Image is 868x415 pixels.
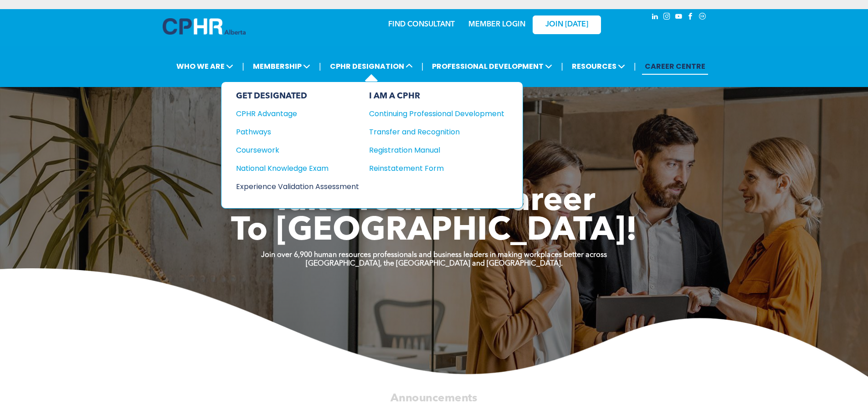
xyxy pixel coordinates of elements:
[369,163,504,174] a: Reinstatement Form
[634,57,636,76] li: |
[174,58,236,75] span: WHO WE ARE
[236,163,347,174] div: National Knowledge Exam
[236,144,359,156] a: Coursework
[369,126,504,138] a: Transfer and Recognition
[236,181,359,192] a: Experience Validation Assessment
[662,11,672,24] a: instagram
[261,251,607,259] strong: Join over 6,900 human resources professionals and business leaders in making workplaces better ac...
[236,126,347,138] div: Pathways
[242,57,244,76] li: |
[236,126,359,138] a: Pathways
[369,108,491,119] div: Continuing Professional Development
[561,57,563,76] li: |
[545,20,588,29] span: JOIN [DATE]
[421,57,424,76] li: |
[569,58,628,75] span: RESOURCES
[642,58,708,75] a: CAREER CENTRE
[650,11,660,24] a: linkedin
[306,260,563,267] strong: [GEOGRAPHIC_DATA], the [GEOGRAPHIC_DATA] and [GEOGRAPHIC_DATA].
[250,58,313,75] span: MEMBERSHIP
[369,108,504,119] a: Continuing Professional Development
[369,144,491,156] div: Registration Manual
[163,18,246,35] img: A blue and white logo for cp alberta
[674,11,684,24] a: youtube
[369,163,491,174] div: Reinstatement Form
[686,11,696,24] a: facebook
[236,181,347,192] div: Experience Validation Assessment
[327,58,416,75] span: CPHR DESIGNATION
[236,108,347,119] div: CPHR Advantage
[236,91,359,101] div: GET DESIGNATED
[236,108,359,119] a: CPHR Advantage
[429,58,555,75] span: PROFESSIONAL DEVELOPMENT
[231,215,637,248] span: To [GEOGRAPHIC_DATA]!
[369,126,491,138] div: Transfer and Recognition
[698,11,708,24] a: Social network
[236,163,359,174] a: National Knowledge Exam
[468,21,525,28] a: MEMBER LOGIN
[319,57,321,76] li: |
[533,15,601,34] a: JOIN [DATE]
[369,91,504,101] div: I AM A CPHR
[236,144,347,156] div: Coursework
[390,393,477,404] span: Announcements
[369,144,504,156] a: Registration Manual
[388,21,455,28] a: FIND CONSULTANT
